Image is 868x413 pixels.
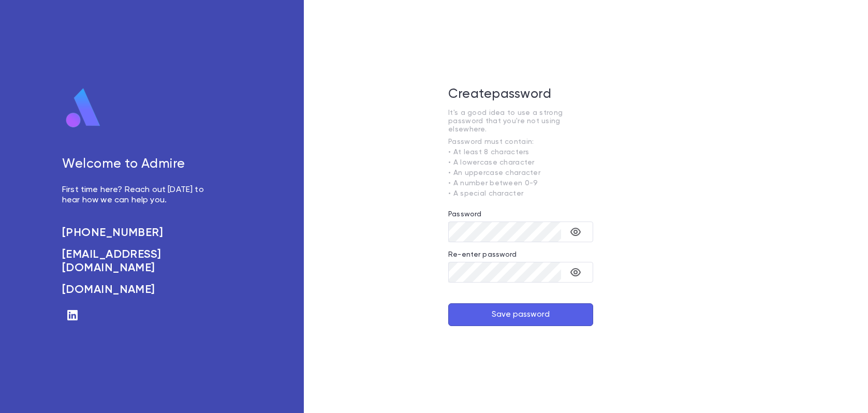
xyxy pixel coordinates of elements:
p: • At least 8 characters [448,148,593,156]
button: Save password [448,303,593,326]
a: [EMAIL_ADDRESS][DOMAIN_NAME] [62,248,215,275]
h5: Welcome to Admire [62,157,215,172]
p: First time here? Reach out [DATE] to hear how we can help you. [62,185,215,205]
button: toggle password visibility [565,262,586,283]
p: • An uppercase character [448,169,593,177]
label: Re-enter password [448,250,517,259]
h5: Create password [448,87,593,102]
p: • A special character [448,189,593,198]
a: [PHONE_NUMBER] [62,226,215,240]
p: Password must contain: [448,138,593,146]
p: • A lowercase character [448,158,593,167]
a: [DOMAIN_NAME] [62,283,215,297]
img: logo [62,87,105,129]
p: It's a good idea to use a strong password that you're not using elsewhere. [448,109,593,134]
button: toggle password visibility [565,222,586,242]
label: Password [448,210,481,218]
p: • A number between 0-9 [448,179,593,187]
